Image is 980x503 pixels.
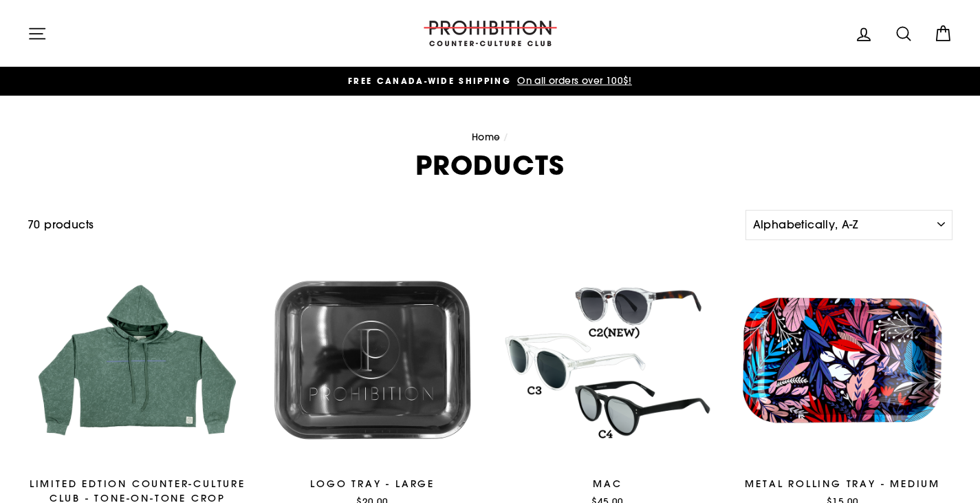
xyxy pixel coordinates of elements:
span: FREE CANADA-WIDE SHIPPING [348,75,511,87]
a: FREE CANADA-WIDE SHIPPING On all orders over 100$! [31,74,949,89]
img: PROHIBITION COUNTER-CULTURE CLUB [422,21,559,46]
div: MAC [498,477,718,491]
div: METAL ROLLING TRAY - MEDIUM [732,477,952,491]
a: Home [472,131,501,143]
nav: breadcrumbs [28,130,952,145]
span: / [503,131,508,143]
span: On all orders over 100$! [514,74,632,87]
div: 70 products [28,216,740,234]
h1: Products [28,152,952,178]
div: LOGO TRAY - LARGE [263,477,483,491]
